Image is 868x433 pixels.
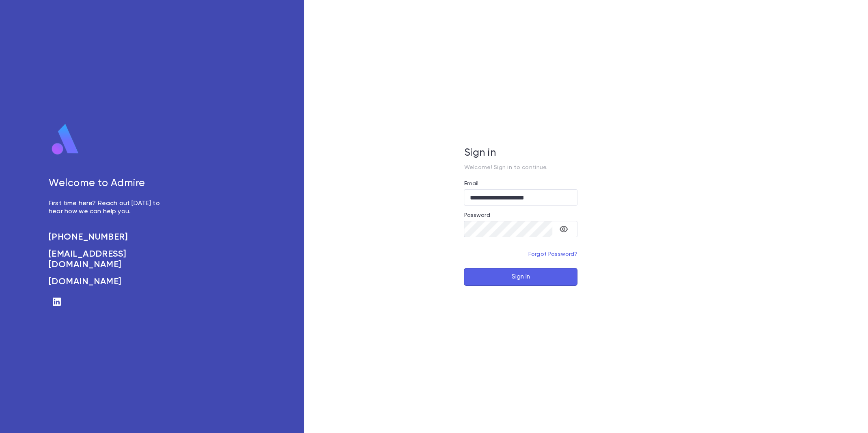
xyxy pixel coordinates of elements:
[49,178,169,190] h5: Welcome to Admire
[528,251,578,257] a: Forgot Password?
[49,199,169,216] p: First time here? Reach out [DATE] to hear how we can help you.
[464,164,577,171] p: Welcome! Sign in to continue.
[556,221,572,237] button: toggle password visibility
[49,277,169,287] a: [DOMAIN_NAME]
[49,232,169,242] a: [PHONE_NUMBER]
[464,180,478,187] label: Email
[49,249,169,270] a: [EMAIL_ADDRESS][DOMAIN_NAME]
[464,268,577,286] button: Sign In
[49,123,82,156] img: logo
[464,212,490,219] label: Password
[464,147,577,159] h5: Sign in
